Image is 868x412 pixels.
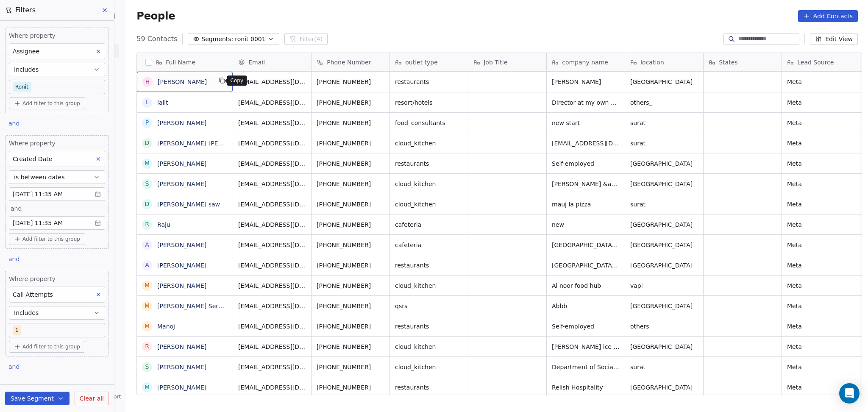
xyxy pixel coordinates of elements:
[630,139,698,148] span: surat
[317,98,384,107] span: [PHONE_NUMBER]
[787,159,855,168] span: Meta
[317,342,384,351] span: [PHONE_NUMBER]
[552,281,620,290] span: Al noor food hub
[787,322,855,331] span: Meta
[158,78,207,85] a: [PERSON_NAME]
[552,322,620,331] span: Self-employed
[395,119,463,127] span: food_consultants
[238,302,306,310] span: [EMAIL_ADDRESS][DOMAIN_NAME]
[317,322,384,331] span: [PHONE_NUMBER]
[317,281,384,290] span: [PHONE_NUMBER]
[157,303,234,309] a: [PERSON_NAME] Services
[136,10,175,22] span: People
[317,220,384,229] span: [PHONE_NUMBER]
[145,342,149,351] div: R
[317,159,384,168] span: [PHONE_NUMBER]
[157,160,206,167] a: [PERSON_NAME]
[157,201,220,208] a: [PERSON_NAME] saw
[145,118,149,127] div: P
[787,342,855,351] span: Meta
[238,383,306,392] span: [EMAIL_ADDRESS][DOMAIN_NAME]
[145,281,150,290] div: M
[238,159,306,168] span: [EMAIL_ADDRESS][DOMAIN_NAME]
[157,282,206,289] a: [PERSON_NAME]
[238,363,306,371] span: [EMAIL_ADDRESS][DOMAIN_NAME]
[395,139,463,148] span: cloud_kitchen
[810,33,858,45] button: Edit View
[145,200,150,209] div: D
[238,139,306,148] span: [EMAIL_ADDRESS][DOMAIN_NAME]
[230,77,243,84] p: Copy
[317,200,384,209] span: [PHONE_NUMBER]
[145,78,150,86] div: H
[157,221,170,228] a: Raju
[395,220,463,229] span: cafeteria
[630,159,698,168] span: [GEOGRAPHIC_DATA]
[317,302,384,310] span: [PHONE_NUMBER]
[145,220,149,229] div: R
[145,179,149,188] div: S
[390,53,468,71] div: outlet type
[547,53,625,71] div: company name
[797,58,834,67] span: Lead Source
[552,159,620,168] span: Self-employed
[787,281,855,290] span: Meta
[552,241,620,249] span: [GEOGRAPHIC_DATA], [GEOGRAPHIC_DATA]
[238,342,306,351] span: [EMAIL_ADDRESS][DOMAIN_NAME]
[395,200,463,209] span: cloud_kitchen
[137,53,233,71] div: Full Name
[787,200,855,209] span: Meta
[395,241,463,249] span: cafeteria
[395,180,463,188] span: cloud_kitchen
[787,119,855,127] span: Meta
[157,181,206,187] a: [PERSON_NAME]
[312,53,389,71] div: Phone Number
[552,180,620,188] span: [PERSON_NAME] &associates
[238,200,306,209] span: [EMAIL_ADDRESS][DOMAIN_NAME]
[787,139,855,148] span: Meta
[552,98,620,107] span: Director at my own company
[137,72,233,395] div: grid
[145,301,150,310] div: M
[787,78,855,86] span: Meta
[719,58,737,67] span: States
[640,58,664,67] span: location
[395,159,463,168] span: restaurants
[787,241,855,249] span: Meta
[787,261,855,270] span: Meta
[552,342,620,351] span: [PERSON_NAME] ice cream
[157,343,206,350] a: [PERSON_NAME]
[145,383,150,392] div: M
[201,35,233,44] span: Segments:
[238,261,306,270] span: [EMAIL_ADDRESS][DOMAIN_NAME]
[317,119,384,127] span: [PHONE_NUMBER]
[395,78,463,86] span: restaurants
[145,322,150,331] div: M
[552,383,620,392] span: Relish Hospitality
[157,323,175,330] a: Manoj
[704,53,782,71] div: States
[145,98,149,107] div: l
[630,322,698,331] span: others
[798,10,858,22] button: Add Contacts
[248,58,265,67] span: Email
[787,98,855,107] span: Meta
[395,302,463,310] span: qsrs
[145,139,150,148] div: D
[238,98,306,107] span: [EMAIL_ADDRESS][DOMAIN_NAME]
[630,119,698,127] span: surat
[552,200,620,209] span: mauj la pizza
[395,342,463,351] span: cloud_kitchen
[630,180,698,188] span: [GEOGRAPHIC_DATA]
[782,53,860,71] div: Lead Source
[317,78,384,86] span: [PHONE_NUMBER]
[552,363,620,371] span: Department of Social Work
[238,78,306,86] span: [EMAIL_ADDRESS][DOMAIN_NAME]
[238,322,306,331] span: [EMAIL_ADDRESS][DOMAIN_NAME]
[235,35,265,44] span: ronit 0001
[145,159,150,168] div: M
[136,34,177,44] span: 59 Contacts
[630,363,698,371] span: surat
[552,119,620,127] span: new start
[317,261,384,270] span: [PHONE_NUMBER]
